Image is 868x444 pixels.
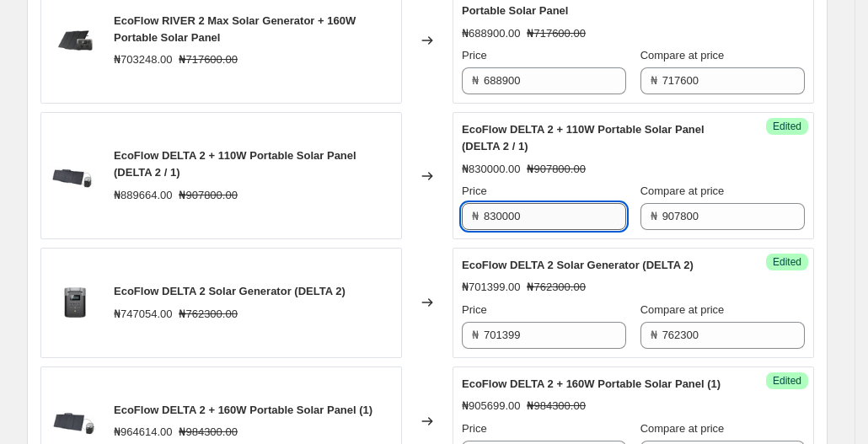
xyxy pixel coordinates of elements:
[114,149,356,179] span: EcoFlow DELTA 2 + 110W Portable Solar Panel (DELTA 2 / 1)
[114,14,356,44] span: EcoFlow RIVER 2 Max Solar Generator + 160W Portable Solar Panel
[651,74,657,87] span: ₦
[114,187,172,204] div: ₦889664.00
[640,303,725,316] span: Compare at price
[462,279,520,296] div: ₦701399.00
[462,422,487,435] span: Price
[773,374,801,388] span: Edited
[462,398,520,415] div: ₦905699.00
[114,51,172,68] div: ₦703248.00
[179,187,237,204] strike: ₦907800.00
[462,25,520,42] div: ₦688900.00
[462,123,705,152] span: EcoFlow DELTA 2 + 110W Portable Solar Panel (DELTA 2 / 1)
[640,185,725,197] span: Compare at price
[50,277,100,328] img: ecoflow-delta-2-portable-power-station-51794804703571_383104bc-bcd2-4c51-8016-3b92aa4cfab4_80x.png
[773,120,801,133] span: Edited
[651,210,657,222] span: ₦
[527,25,585,42] strike: ₦717600.00
[472,210,479,222] span: ₦
[640,49,725,62] span: Compare at price
[114,404,372,416] span: EcoFlow DELTA 2 + 160W Portable Solar Panel (1)
[462,259,694,271] span: EcoFlow DELTA 2 Solar Generator (DELTA 2)
[462,49,487,62] span: Price
[179,424,237,441] strike: ₦984300.00
[179,51,237,68] strike: ₦717600.00
[527,279,585,296] strike: ₦762300.00
[462,185,487,197] span: Price
[462,161,520,178] div: ₦830000.00
[472,74,479,87] span: ₦
[179,306,237,323] strike: ₦762300.00
[527,161,585,178] strike: ₦907800.00
[114,306,172,323] div: ₦747054.00
[114,285,346,297] span: EcoFlow DELTA 2 Solar Generator (DELTA 2)
[472,329,479,341] span: ₦
[50,151,100,201] img: ecoflow-delta-2-110w-portable-solar-panel-34734626177216_80x.jpg
[527,398,585,415] strike: ₦984300.00
[462,377,721,390] span: EcoFlow DELTA 2 + 160W Portable Solar Panel (1)
[462,303,487,316] span: Price
[640,422,725,435] span: Compare at price
[50,15,100,66] img: ecoflow-river-2-max-160w-portable-solar-panel-35917519913152_80x.png
[773,255,801,269] span: Edited
[651,329,657,341] span: ₦
[114,424,172,441] div: ₦964614.00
